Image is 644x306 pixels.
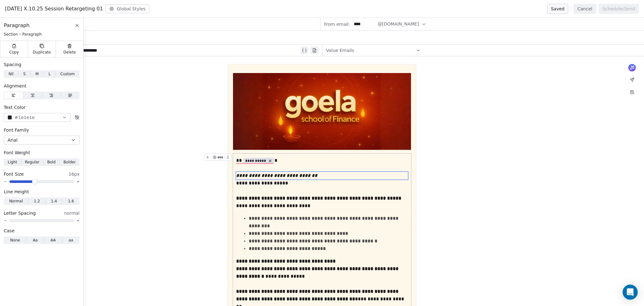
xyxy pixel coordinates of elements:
span: From email: [324,21,350,27]
span: Regular [25,159,39,165]
span: Paragraph [22,32,42,37]
span: Custom [60,71,75,77]
span: S [23,71,26,77]
button: Saved [547,4,568,14]
button: Cancel [574,4,596,14]
span: L [48,71,51,77]
span: 1.2 [34,198,40,204]
span: @[DOMAIN_NAME] [378,21,419,27]
button: Global Styles [105,4,149,13]
span: Nil [8,71,14,77]
span: [DATE] X.10.25 Session Retargeting 01 [5,5,103,13]
span: AA [50,237,56,243]
span: Font Weight [4,150,30,156]
span: Alignment [4,83,26,89]
span: Case [4,228,14,234]
span: 1.6 [68,198,74,204]
span: Font Size [4,171,24,177]
span: Delete [64,50,76,55]
span: 16px [69,171,80,177]
span: Font Family [4,127,29,133]
span: M [36,71,39,77]
span: 1.4 [51,198,57,204]
span: Copy [9,50,19,55]
span: Light [8,159,17,165]
span: Arial [8,137,18,143]
span: Spacing [4,61,21,68]
div: Open Intercom Messenger [623,285,638,300]
span: Normal [9,198,23,204]
button: #1e1e1e [4,113,71,122]
span: Bold [47,159,56,165]
span: #1e1e1e [14,114,35,121]
span: Aa [33,237,38,243]
span: Paragraph [4,22,30,29]
span: None [10,237,20,243]
span: Duplicate [33,50,51,55]
span: Line Height [4,189,29,195]
span: aa [69,237,73,243]
span: Value Emails [326,47,354,54]
span: Text Color [4,104,25,110]
span: normal [64,210,80,216]
button: Schedule/Send [599,4,639,14]
span: Bolder [64,159,76,165]
span: Section [4,32,18,37]
span: Letter Spacing [4,210,36,216]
